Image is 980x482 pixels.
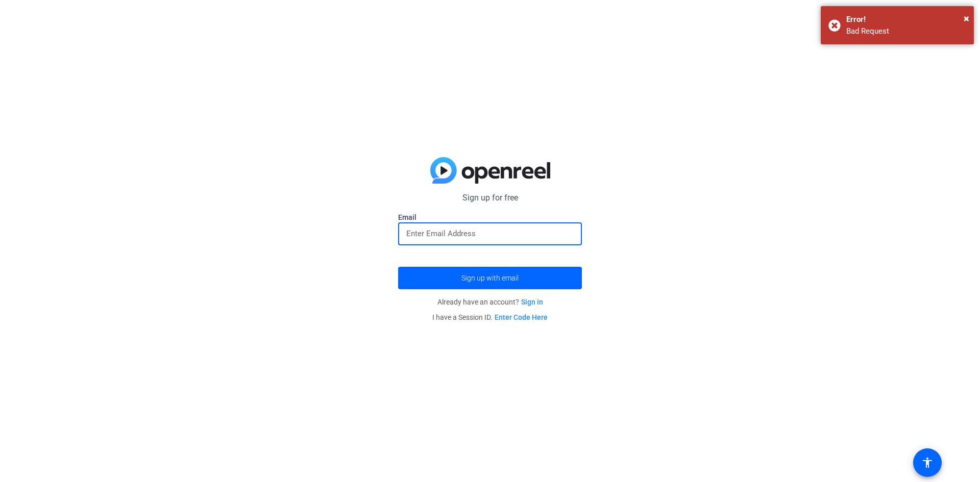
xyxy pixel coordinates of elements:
[964,11,969,26] button: Close
[846,26,966,37] div: Bad Request
[964,12,969,24] span: ×
[398,192,582,204] p: Sign up for free
[495,313,548,321] a: Enter Code Here
[521,298,543,306] a: Sign in
[398,212,582,222] label: Email
[398,267,582,289] button: Sign up with email
[430,157,550,184] img: blue-gradient.svg
[406,227,574,240] input: Enter Email Address
[432,313,548,321] span: I have a Session ID.
[846,14,966,26] div: Error!
[921,456,934,469] mat-icon: accessibility
[437,298,543,306] span: Already have an account?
